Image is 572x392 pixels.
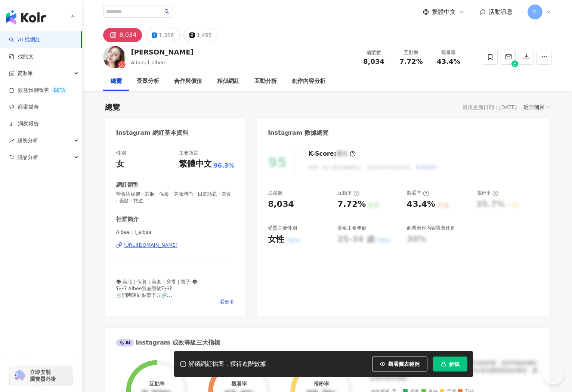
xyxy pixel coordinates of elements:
[268,225,297,231] div: 受眾主要性別
[17,65,33,82] span: 資源庫
[116,215,139,223] div: 社群簡介
[407,225,455,231] div: 商業合作內容覆蓋比例
[116,129,189,137] div: Instagram 網紅基本資料
[9,53,34,60] a: 找貼文
[179,158,212,170] div: 繁體中文
[164,9,170,14] span: search
[313,381,329,387] div: 漲粉率
[116,158,124,170] div: 女
[268,129,328,137] div: Instagram 數據總覽
[159,30,174,40] div: 1,326
[523,102,550,112] div: 近三個月
[116,279,207,312] span: ☻ 美妝｜保養｜美食｜穿搭｜親子 ☻ ʕ•̮͡•ʔ Albee質感選物ʕ•̠͡•ʔ 🛒開團連結點擊下方🔗 🗳相關合作私訊小盒子 💌[EMAIL_ADDRESS][DOMAIN_NAME]
[9,103,39,111] a: 商案媒合
[533,8,537,16] span: T
[120,30,137,40] div: 8,034
[116,339,134,346] div: AI
[388,361,420,367] span: 觀看圖表範例
[9,120,39,128] a: 洞察報告
[220,299,234,305] span: 看更多
[10,365,72,386] a: chrome extension立即安裝 瀏覽器外掛
[131,60,165,65] span: Albee, l_albee
[9,87,68,94] a: 效益預測報告BETA
[432,8,456,16] span: 繁體中文
[137,77,159,86] div: 受眾分析
[105,102,120,112] div: 總覽
[30,369,56,382] span: 立即安裝 瀏覽器外掛
[372,357,427,371] button: 觀看圖表範例
[116,191,235,204] span: 營養與保健 · 彩妝 · 保養 · 美妝時尚 · 日常話題 · 美食 · 美髮 · 旅遊
[131,47,194,57] div: [PERSON_NAME]
[360,49,388,56] div: 追蹤數
[116,229,235,236] span: Albee | l_albee
[437,58,460,65] span: 43.4%
[124,242,178,249] div: [URL][DOMAIN_NAME]
[489,8,513,15] span: 活動訊息
[17,149,38,166] span: 競品分析
[103,28,142,42] button: 8,034
[308,150,356,158] div: K-Score :
[103,46,126,68] img: KOL Avatar
[399,58,423,65] span: 7.72%
[111,77,122,86] div: 總覽
[407,190,429,196] div: 觀看率
[397,49,426,56] div: 互動率
[146,28,180,42] button: 1,326
[363,57,384,65] span: 8,034
[435,49,463,56] div: 觀看率
[337,199,366,210] div: 7.72%
[183,28,217,42] button: 1,455
[197,30,211,40] div: 1,455
[433,357,467,371] button: 解鎖
[476,190,498,196] div: 漲粉率
[9,138,14,143] span: rise
[214,162,235,170] span: 96.3%
[217,77,239,86] div: 相似網紅
[149,381,165,387] div: 互動率
[116,150,126,156] div: 性別
[254,77,277,86] div: 互動分析
[6,10,46,25] img: logo
[231,381,247,387] div: 觀看率
[292,77,325,86] div: 創作內容分析
[9,36,40,44] a: searchAI 找網紅
[337,190,359,196] div: 互動率
[407,199,435,210] div: 43.4%
[449,361,460,367] span: 解鎖
[116,242,235,249] a: [URL][DOMAIN_NAME]
[337,225,367,231] div: 受眾主要年齡
[174,77,202,86] div: 合作與價值
[179,150,198,156] div: 主要語言
[463,104,517,110] div: 最後更新日期：[DATE]
[17,132,38,149] span: 趨勢分析
[116,181,139,189] div: 網紅類型
[12,370,27,382] img: chrome extension
[268,234,284,245] div: 女性
[268,199,294,210] div: 8,034
[116,339,220,347] div: Instagram 成效等級三大指標
[188,360,266,368] div: 解鎖網紅檔案，獲得進階數據
[268,190,282,196] div: 追蹤數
